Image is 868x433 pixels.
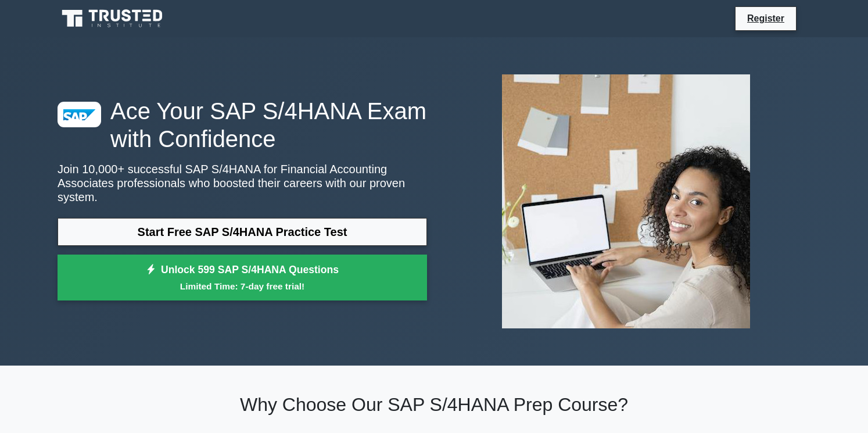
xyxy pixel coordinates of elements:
a: Start Free SAP S/4HANA Practice Test [58,218,427,246]
small: Limited Time: 7-day free trial! [72,280,413,293]
a: Register [740,11,791,26]
h2: Why Choose Our SAP S/4HANA Prep Course? [58,393,810,416]
h1: Ace Your SAP S/4HANA Exam with Confidence [58,97,427,153]
p: Join 10,000+ successful SAP S/4HANA for Financial Accounting Associates professionals who boosted... [58,162,427,204]
a: Unlock 599 SAP S/4HANA QuestionsLimited Time: 7-day free trial! [58,255,427,301]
